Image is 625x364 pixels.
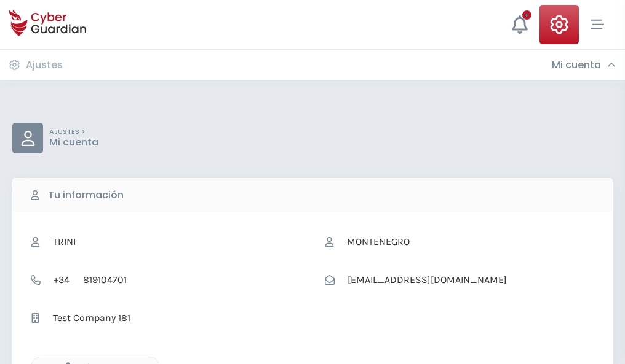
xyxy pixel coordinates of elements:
[76,268,300,292] input: Teléfono
[552,59,616,71] div: Mi cuenta
[47,268,76,292] span: +34
[552,59,601,71] h3: Mi cuenta
[26,59,63,71] h3: Ajustes
[48,188,124,203] b: Tu información
[49,128,98,136] p: AJUSTES >
[522,10,531,20] div: +
[49,136,98,149] p: Mi cuenta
